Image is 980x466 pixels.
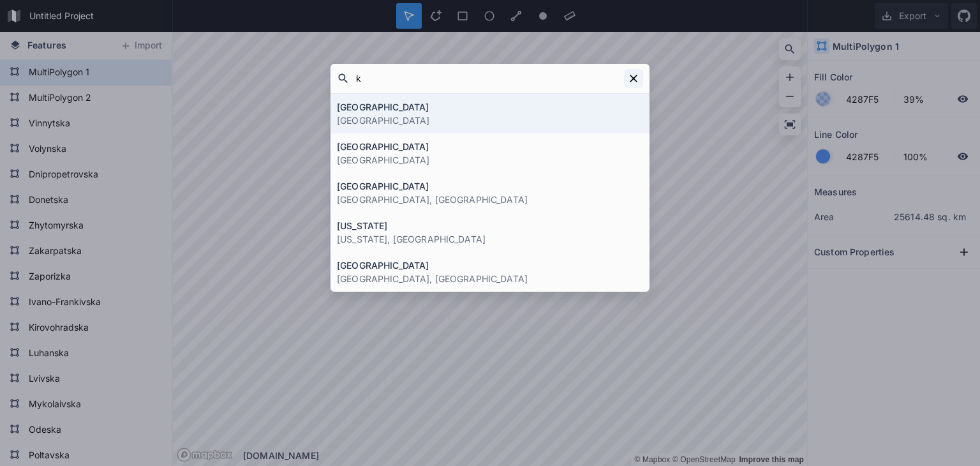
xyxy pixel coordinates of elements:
p: [GEOGRAPHIC_DATA], [GEOGRAPHIC_DATA] [337,193,643,206]
h4: [GEOGRAPHIC_DATA] [337,100,643,114]
h4: [GEOGRAPHIC_DATA] [337,259,643,272]
p: [US_STATE], [GEOGRAPHIC_DATA] [337,232,643,246]
p: [GEOGRAPHIC_DATA], [GEOGRAPHIC_DATA] [337,272,643,285]
input: Search placess... [350,67,624,90]
h4: [US_STATE] [337,219,643,232]
h4: [GEOGRAPHIC_DATA] [337,140,643,153]
p: [GEOGRAPHIC_DATA] [337,114,643,127]
p: [GEOGRAPHIC_DATA] [337,153,643,167]
h4: [GEOGRAPHIC_DATA] [337,179,643,193]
